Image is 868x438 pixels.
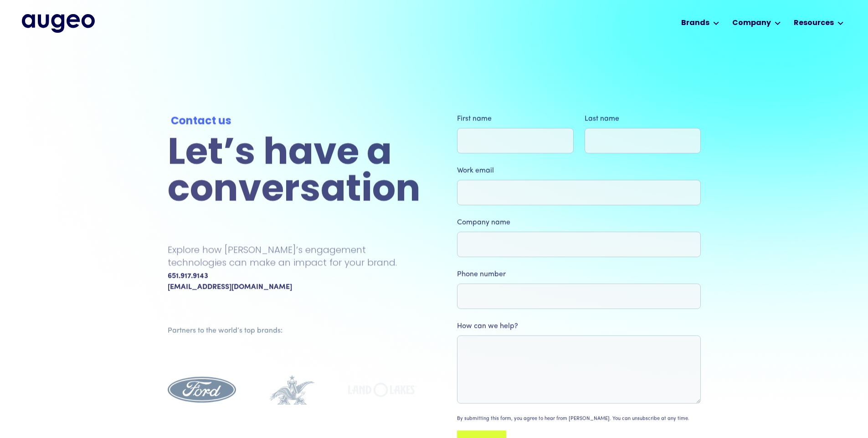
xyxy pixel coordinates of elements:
[168,325,416,336] div: Partners to the world’s top brands:
[168,282,292,292] a: [EMAIL_ADDRESS][DOMAIN_NAME]
[457,113,574,124] label: First name
[22,14,95,32] img: Augeo's full logo in midnight blue.
[681,18,709,29] div: Brands
[457,269,701,280] label: Phone number
[457,415,689,423] div: By submitting this form, you agree to hear from [PERSON_NAME]. You can unsubscribe at any time.
[168,136,421,210] h2: Let’s have a conversation
[168,271,208,282] div: 651.917.9143
[168,243,421,269] p: Explore how [PERSON_NAME]’s engagement technologies can make an impact for your brand.
[170,114,417,130] div: Contact us
[457,321,701,332] label: How can we help?
[794,18,834,29] div: Resources
[457,165,701,176] label: Work email
[732,18,771,29] div: Company
[22,14,95,32] a: home
[457,217,701,228] label: Company name
[584,113,701,124] label: Last name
